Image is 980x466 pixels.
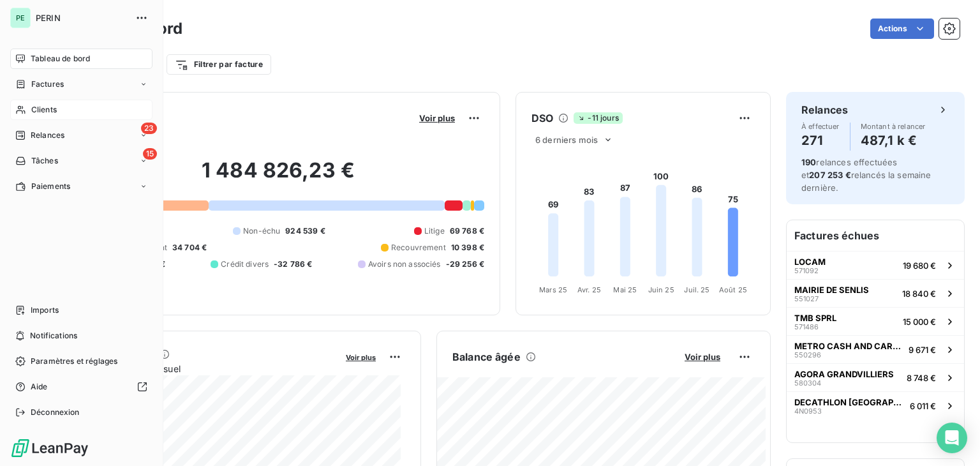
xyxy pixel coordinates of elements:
span: 207 253 € [809,170,850,180]
span: LOCAM [794,257,826,267]
span: Tâches [31,155,58,167]
tspan: Avr. 25 [577,285,601,294]
a: Aide [10,377,152,397]
h4: 271 [801,130,840,151]
span: PERIN [36,13,128,23]
span: Litige [424,225,445,237]
button: Voir plus [681,351,724,363]
span: Non-échu [243,225,280,237]
span: DECATHLON [GEOGRAPHIC_DATA] [794,397,905,407]
span: Factures [31,79,64,90]
span: Avoirs non associés [368,259,441,270]
span: Déconnexion [31,407,80,418]
span: Crédit divers [221,259,269,270]
tspan: Août 25 [719,285,747,294]
span: 6 derniers mois [535,135,598,145]
span: 551027 [794,295,819,303]
button: DECATHLON [GEOGRAPHIC_DATA]4N09536 011 € [787,391,964,419]
span: 571486 [794,323,819,331]
span: Paiements [31,181,70,192]
span: Voir plus [685,352,720,362]
span: 10 398 € [451,242,484,253]
h6: Balance âgée [452,349,521,365]
h6: Relances [801,102,848,117]
span: 9 671 € [909,345,936,355]
span: 4N0953 [794,407,822,415]
img: Logo LeanPay [10,438,89,458]
span: AGORA GRANDVILLIERS [794,369,894,379]
span: Relances [31,130,64,141]
a: Factures [10,74,152,94]
button: TMB SPRL57148615 000 € [787,307,964,335]
span: -29 256 € [446,259,484,270]
span: Notifications [30,330,77,342]
span: 924 539 € [285,225,325,237]
button: LOCAM57109219 680 € [787,251,964,279]
span: Tableau de bord [31,53,90,64]
span: 6 011 € [910,401,936,411]
span: Voir plus [346,353,376,362]
button: AGORA GRANDVILLIERS5803048 748 € [787,363,964,391]
div: PE [10,8,31,28]
span: Imports [31,304,59,316]
span: 550296 [794,351,821,359]
span: Clients [31,104,57,116]
span: 69 768 € [450,225,484,237]
span: METRO CASH AND CARRY FRANCE [794,341,903,351]
button: METRO CASH AND CARRY FRANCE5502969 671 € [787,335,964,363]
span: 23 [141,123,157,134]
span: Voir plus [419,113,455,123]
span: Recouvrement [391,242,446,253]
span: -32 786 € [274,259,312,270]
button: Actions [870,19,934,39]
span: À effectuer [801,123,840,130]
tspan: Juil. 25 [684,285,709,294]
span: 580304 [794,379,821,387]
span: TMB SPRL [794,313,836,323]
tspan: Mai 25 [613,285,637,294]
h6: DSO [531,110,553,126]
a: Tableau de bord [10,49,152,69]
h4: 487,1 k € [861,130,926,151]
div: Open Intercom Messenger [937,423,967,453]
a: 15Tâches [10,151,152,171]
span: 190 [801,157,816,167]
span: -11 jours [574,112,622,124]
h2: 1 484 826,23 € [72,158,484,196]
a: 23Relances [10,125,152,146]
span: 34 704 € [172,242,207,253]
span: MAIRIE DE SENLIS [794,285,869,295]
span: Paramètres et réglages [31,356,117,367]
h6: Factures échues [787,220,964,251]
tspan: Juin 25 [648,285,674,294]
button: Filtrer par facture [167,54,271,75]
span: relances effectuées et relancés la semaine dernière. [801,157,932,193]
span: 18 840 € [902,289,936,299]
span: 8 748 € [907,373,936,383]
span: Chiffre d'affaires mensuel [72,362,337,375]
span: 15 000 € [903,317,936,327]
span: 571092 [794,267,819,274]
a: Paiements [10,176,152,197]
span: Aide [31,381,48,393]
button: Voir plus [415,112,459,124]
a: Paramètres et réglages [10,351,152,372]
span: 15 [143,148,157,160]
span: 19 680 € [903,260,936,271]
button: MAIRIE DE SENLIS55102718 840 € [787,279,964,307]
a: Clients [10,100,152,120]
span: Montant à relancer [861,123,926,130]
tspan: Mars 25 [539,285,567,294]
button: Voir plus [342,351,380,363]
a: Imports [10,300,152,320]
